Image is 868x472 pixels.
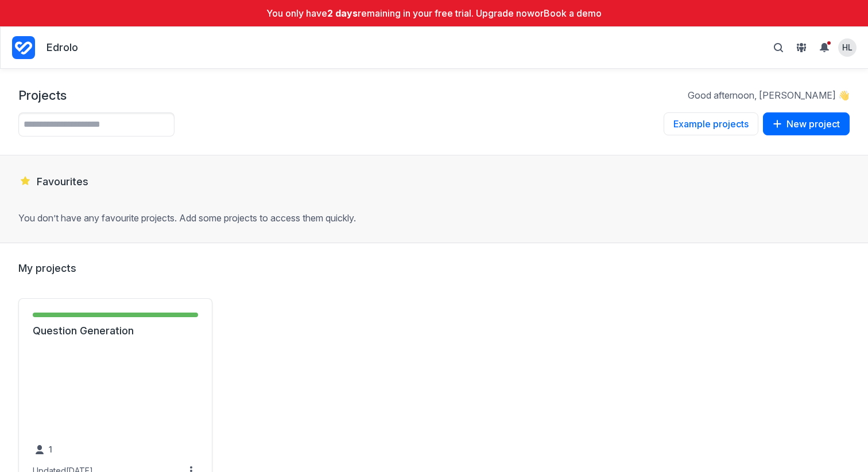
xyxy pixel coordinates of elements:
h1: Projects [18,87,67,103]
a: 1 [33,443,55,457]
h2: My projects [18,262,850,275]
p: Edrolo [46,41,78,55]
a: New project [763,112,850,136]
a: Example projects [664,112,758,136]
p: You only have remaining in your free trial. Upgrade now or Book a demo [7,7,861,19]
button: Example projects [664,112,758,135]
a: Question Generation [33,324,198,338]
h2: Favourites [18,174,850,189]
p: You don’t have any favourite projects. Add some projects to access them quickly. [18,212,850,224]
button: View People & Groups [792,38,811,57]
summary: View profile menu [838,38,857,57]
a: Project Dashboard [12,34,35,61]
summary: View Notifications [815,38,838,57]
strong: 2 days [327,7,358,19]
p: Good afternoon, [PERSON_NAME] 👋 [688,89,850,102]
span: HL [842,42,852,53]
button: Toggle search bar [769,38,788,57]
button: New project [763,112,850,135]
